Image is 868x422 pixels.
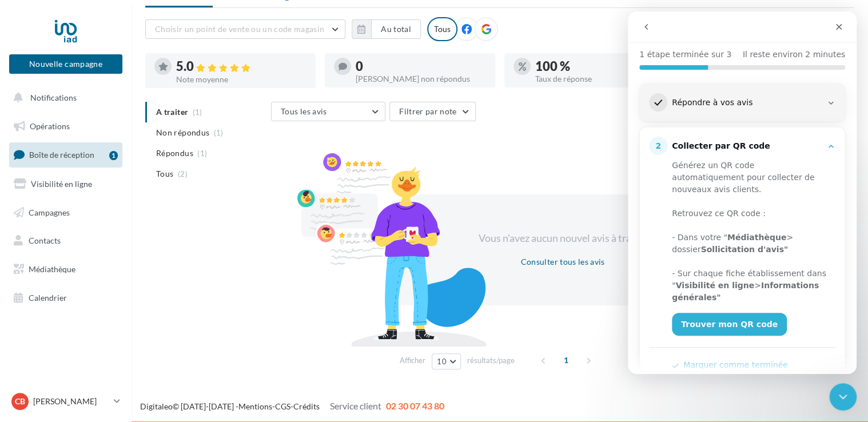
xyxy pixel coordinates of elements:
a: Digitaleo [140,401,173,411]
span: Visibilité en ligne [31,179,92,189]
span: Répondus [156,148,193,159]
button: Tous les avis [271,102,385,121]
span: Tous les avis [281,106,327,116]
button: Au total [352,19,421,39]
button: Nouvelle campagne [9,54,122,74]
div: 1 [109,151,118,160]
span: (1) [197,149,207,158]
span: résultats/page [467,355,515,366]
button: Au total [371,19,421,39]
a: Campagnes [7,201,125,225]
span: (2) [178,169,188,178]
span: Boîte de réception [29,150,94,160]
button: Filtrer par note [389,102,476,121]
a: CGS [275,401,290,411]
span: Non répondus [156,127,209,138]
a: Opérations [7,114,125,138]
span: Service client [330,400,381,411]
span: Tous [156,168,173,180]
div: Taux de réponse [535,75,666,83]
p: [PERSON_NAME] [33,396,109,407]
span: 02 30 07 43 80 [386,400,444,411]
iframe: Intercom live chat [628,11,857,374]
a: Crédits [293,401,320,411]
div: [PERSON_NAME] non répondus [356,75,486,83]
div: Tous [427,17,457,41]
a: Visibilité en ligne [7,172,125,196]
span: CB [15,396,25,407]
span: Contacts [29,236,61,245]
div: 5.0 [176,60,306,73]
a: CB [PERSON_NAME] [9,391,122,412]
a: Calendrier [7,286,125,310]
button: 10 [432,353,461,369]
a: Médiathèque [7,257,125,281]
button: Consulter tous les avis [516,255,609,269]
span: Notifications [30,93,77,102]
span: Calendrier [29,293,67,302]
span: Médiathèque [29,264,75,274]
span: Choisir un point de vente ou un code magasin [155,24,324,34]
span: Opérations [30,121,70,131]
span: © [DATE]-[DATE] - - - [140,401,444,411]
button: Choisir un point de vente ou un code magasin [145,19,345,39]
span: Campagnes [29,207,70,217]
a: Boîte de réception1 [7,142,125,167]
a: Contacts [7,229,125,253]
iframe: Intercom live chat [829,383,857,411]
button: Notifications [7,86,120,110]
span: 1 [557,351,575,369]
div: Vous n'avez aucun nouvel avis à traiter [464,231,661,246]
a: Mentions [238,401,272,411]
div: Note moyenne [176,75,306,83]
span: Afficher [400,355,425,366]
div: 0 [356,60,486,73]
span: (1) [214,128,224,137]
div: 100 % [535,60,666,73]
span: 10 [437,357,447,366]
